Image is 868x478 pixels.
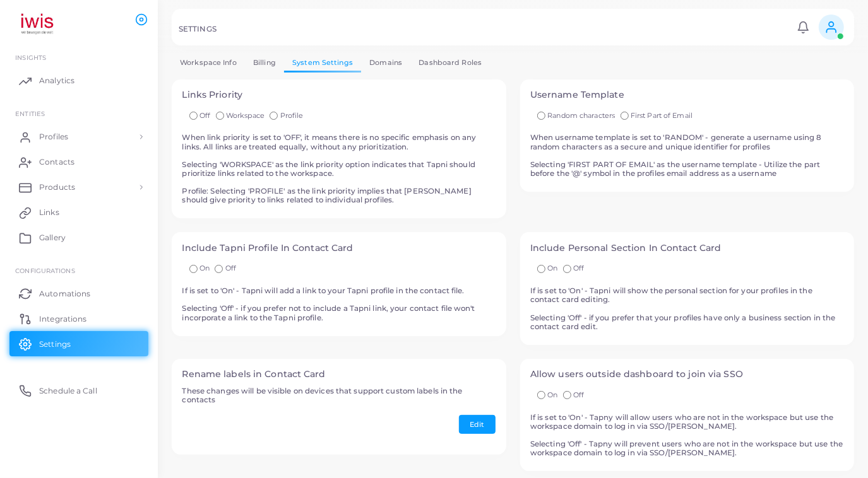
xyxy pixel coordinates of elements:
[226,111,265,120] span: Workspace
[631,111,693,120] span: First Part of Email
[9,281,148,306] a: Automations
[547,111,615,120] span: Random characters
[530,133,844,178] h5: When username template is set to 'RANDOM' - generate a username using 8 random characters as a se...
[547,264,557,272] span: On
[9,306,148,331] a: Integrations
[9,175,148,200] a: Products
[410,54,490,72] a: Dashboard Roles
[39,182,75,193] span: Products
[182,387,496,404] h5: These changes will be visible on devices that support custom labels in the contacts
[530,243,844,254] h4: Include Personal Section In Contact Card
[182,286,496,322] h5: If is set to 'On' - Tapni will add a link to your Tapni profile in the contact file. Selecting 'O...
[459,415,496,434] button: Edit
[547,390,557,399] span: On
[530,286,844,331] h5: If is set to 'On' - Tapni will show the personal section for your profiles in the contact card ed...
[9,378,148,403] a: Schedule a Call
[39,131,68,143] span: Profiles
[182,133,496,204] h5: When link priority is set to 'OFF', it means there is no specific emphasis on any links. All link...
[39,232,66,243] span: Gallery
[9,68,148,93] a: Analytics
[199,264,210,272] span: On
[39,207,59,218] span: Links
[9,200,148,225] a: Links
[11,12,81,35] img: logo
[530,413,844,458] h5: If is set to 'On' - Tapny will allow users who are not in the workspace but use the workspace dom...
[39,385,97,397] span: Schedule a Call
[9,331,148,356] a: Settings
[39,339,71,350] span: Settings
[182,243,496,254] h4: Include Tapni Profile In Contact Card
[182,369,496,380] h4: Rename labels in Contact Card
[39,288,90,300] span: Automations
[39,313,86,325] span: Integrations
[530,90,844,100] h4: Username Template
[245,54,284,72] a: Billing
[179,25,217,33] h5: SETTINGS
[15,267,75,274] span: Configurations
[15,110,45,117] span: ENTITIES
[284,54,361,72] a: System Settings
[530,369,844,380] h4: Allow users outside dashboard to join via SSO
[199,111,210,120] span: Off
[15,54,46,61] span: INSIGHTS
[9,149,148,175] a: Contacts
[280,111,304,120] span: Profile
[39,75,74,86] span: Analytics
[361,54,410,72] a: Domains
[225,264,236,272] span: Off
[172,54,245,72] a: Workspace Info
[39,156,74,168] span: Contacts
[9,124,148,149] a: Profiles
[573,264,584,272] span: Off
[9,225,148,250] a: Gallery
[182,90,496,100] h4: Links Priority
[573,390,584,399] span: Off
